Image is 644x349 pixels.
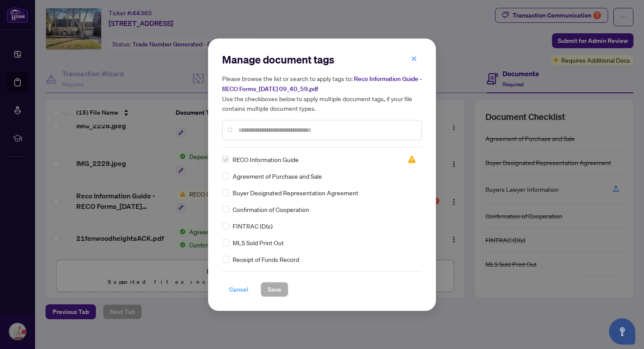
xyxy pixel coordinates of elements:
[233,238,284,247] span: MLS Sold Print Out
[229,282,248,296] span: Cancel
[261,282,288,297] button: Save
[411,56,417,62] span: close
[222,53,422,67] h2: Manage document tags
[233,188,358,197] span: Buyer Designated Representation Agreement
[233,155,299,164] span: RECO Information Guide
[407,155,416,164] span: Needs Work
[222,282,255,297] button: Cancel
[233,254,299,264] span: Receipt of Funds Record
[222,74,422,113] h5: Please browse the list or search to apply tags to: Use the checkboxes below to apply multiple doc...
[233,221,272,231] span: FINTRAC ID(s)
[222,75,422,93] span: Reco Information Guide - RECO Forms_[DATE] 09_40_59.pdf
[609,318,635,345] button: Open asap
[233,204,309,214] span: Confirmation of Cooperation
[407,155,416,164] img: status
[233,171,322,181] span: Agreement of Purchase and Sale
